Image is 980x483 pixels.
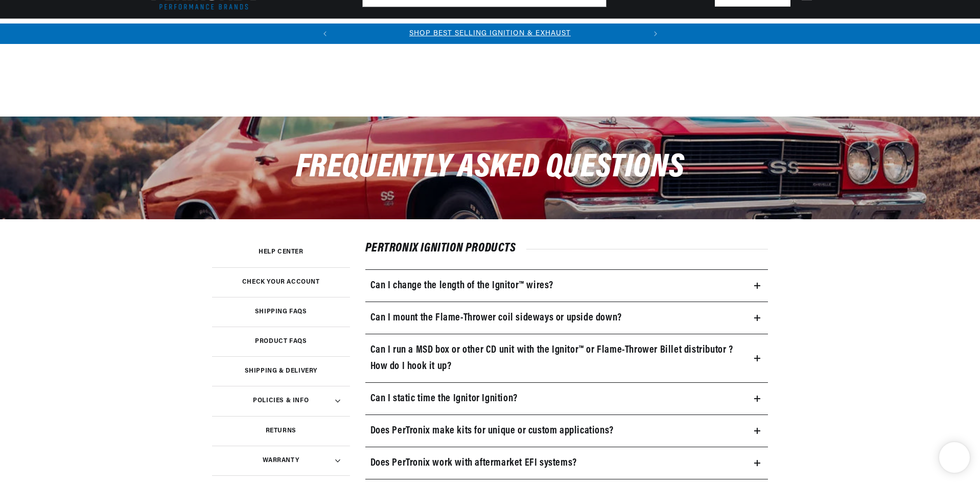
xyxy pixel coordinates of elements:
[253,398,309,403] h3: Policies & Info
[263,458,299,463] h3: Warranty
[212,356,350,386] a: Shipping & Delivery
[365,415,768,447] summary: Does PerTronix make kits for unique or custom applications?
[370,390,518,407] h3: Can I static time the Ignitor Ignition?
[365,383,768,415] summary: Can I static time the Ignitor Ignition?
[212,446,350,475] summary: Warranty
[370,278,554,294] h3: Can I change the length of the Ignitor™ wires?
[365,270,768,302] summary: Can I change the length of the Ignitor™ wires?
[255,309,307,314] h3: Shipping FAQs
[228,19,313,43] summary: Coils & Distributors
[266,428,296,433] h3: Returns
[501,19,575,43] summary: Battery Products
[212,416,350,446] a: Returns
[335,28,645,39] div: Announcement
[365,242,526,255] span: Pertronix Ignition Products
[773,19,834,43] summary: Product Support
[442,19,501,43] summary: Engine Swaps
[365,334,768,382] summary: Can I run a MSD box or other CD unit with the Ignitor™ or Flame-Thrower Billet distributor ? How ...
[370,342,743,375] h3: Can I run a MSD box or other CD unit with the Ignitor™ or Flame-Thrower Billet distributor ? How ...
[315,24,335,44] button: Translation missing: en.sections.announcements.previous_announcement
[212,297,350,327] a: Shipping FAQs
[647,19,701,43] summary: Motorcycle
[645,24,666,44] button: Translation missing: en.sections.announcements.next_announcement
[259,249,304,255] h3: Help Center
[409,30,571,37] a: SHOP BEST SELLING IGNITION & EXHAUST
[212,327,350,356] a: Product FAQs
[296,151,685,185] span: Frequently Asked Questions
[245,369,317,374] h3: Shipping & Delivery
[242,280,320,285] h3: Check your account
[365,447,768,479] summary: Does PerTronix work with aftermarket EFI systems?
[370,310,622,326] h3: Can I mount the Flame-Thrower coil sideways or upside down?
[335,28,645,39] div: 1 of 2
[370,423,614,439] h3: Does PerTronix make kits for unique or custom applications?
[146,19,228,43] summary: Ignition Conversions
[575,19,648,43] summary: Spark Plug Wires
[365,302,768,334] summary: Can I mount the Flame-Thrower coil sideways or upside down?
[120,24,860,44] slideshow-component: Translation missing: en.sections.announcements.announcement_bar
[212,267,350,297] a: Check your account
[313,19,442,43] summary: Headers, Exhausts & Components
[370,455,577,471] h3: Does PerTronix work with aftermarket EFI systems?
[212,386,350,416] summary: Policies & Info
[212,237,350,267] a: Help Center
[255,339,307,344] h3: Product FAQs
